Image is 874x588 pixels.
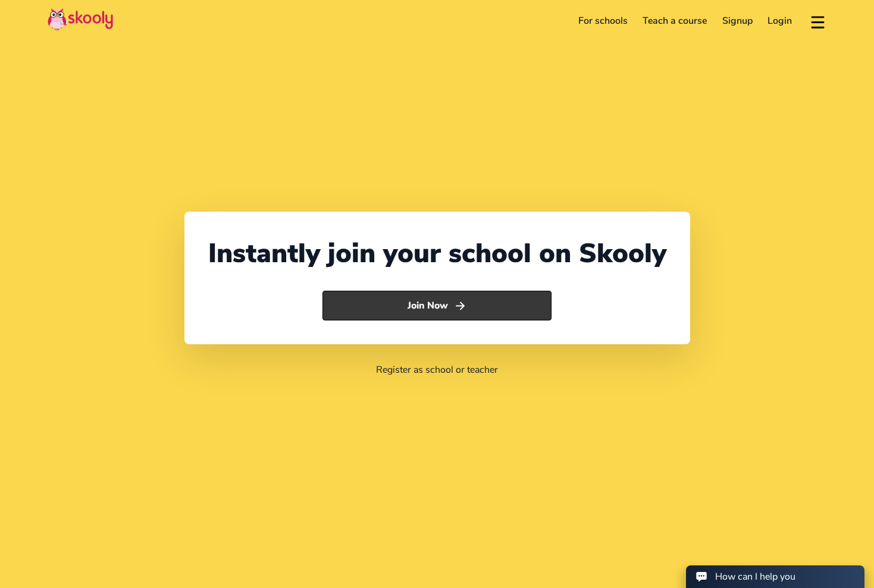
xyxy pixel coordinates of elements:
div: Instantly join your school on Skooly [208,235,666,272]
a: Signup [715,11,760,30]
a: Register as school or teacher [376,363,498,376]
button: menu outline [809,11,826,31]
a: Login [760,11,800,30]
img: Skooly [48,8,113,31]
a: Teach a course [635,11,715,30]
a: For schools [571,11,635,30]
ion-icon: arrow forward outline [454,300,466,312]
button: Join Nowarrow forward outline [322,291,552,320]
